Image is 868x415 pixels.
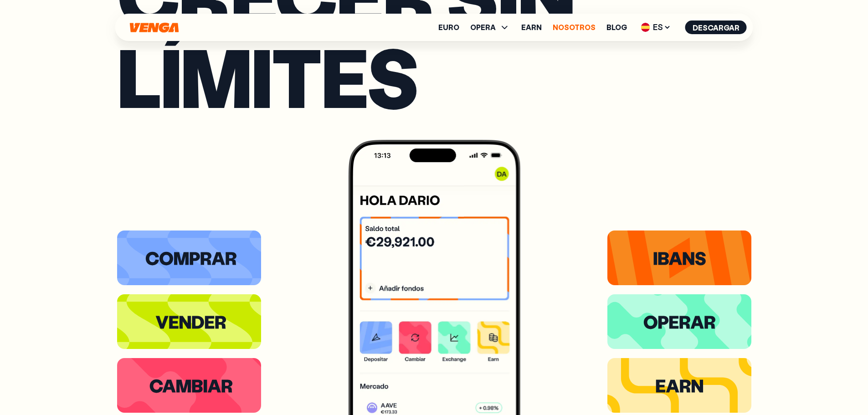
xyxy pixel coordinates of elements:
[129,22,180,33] svg: Inicio
[685,20,747,34] button: Descargar
[638,20,674,35] span: ES
[470,22,510,33] span: OPERA
[606,24,627,31] a: Blog
[553,24,596,31] a: Nosotros
[470,24,496,31] span: OPERA
[438,24,459,31] a: Euro
[641,23,650,32] img: flag-es
[521,24,542,31] a: Earn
